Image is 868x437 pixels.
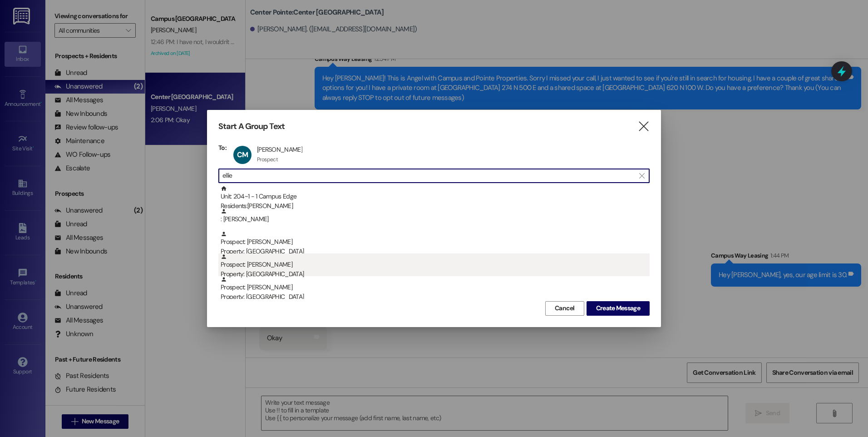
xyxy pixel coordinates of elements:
button: Clear text [635,169,649,183]
div: Property: [GEOGRAPHIC_DATA] [221,247,650,256]
button: Create Message [587,301,650,316]
div: Prospect: [PERSON_NAME] [221,231,650,257]
div: Prospect: [PERSON_NAME] [221,276,650,302]
div: Property: [GEOGRAPHIC_DATA] [221,269,650,279]
div: Prospect: [PERSON_NAME]Property: [GEOGRAPHIC_DATA] [218,231,650,253]
div: [PERSON_NAME] [257,145,302,154]
div: Unit: 204~1 - 1 Campus EdgeResidents:[PERSON_NAME] [218,185,650,208]
span: Cancel [555,303,575,313]
h3: To: [218,144,227,152]
input: Search for any contact or apartment [222,169,635,182]
h3: Start A Group Text [218,121,285,132]
div: Prospect: [PERSON_NAME] [221,253,650,279]
div: Unit: 204~1 - 1 Campus Edge [221,185,650,211]
div: Residents: [PERSON_NAME] [221,201,650,211]
div: Prospect: [PERSON_NAME]Property: [GEOGRAPHIC_DATA] [218,276,650,299]
button: Cancel [545,301,584,316]
span: Create Message [596,303,640,313]
div: Property: [GEOGRAPHIC_DATA] [221,292,650,302]
div: : [PERSON_NAME] [218,208,650,231]
div: Prospect [257,156,278,163]
i:  [637,122,650,131]
i:  [639,172,644,179]
div: Prospect: [PERSON_NAME]Property: [GEOGRAPHIC_DATA] [218,253,650,276]
span: CM [237,150,248,159]
div: : [PERSON_NAME] [221,208,650,224]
